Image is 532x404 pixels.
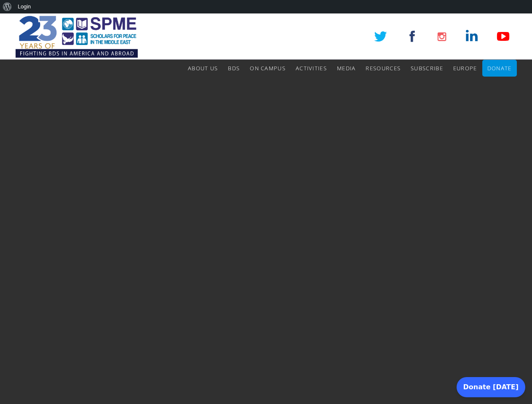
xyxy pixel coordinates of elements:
[188,64,218,72] span: About Us
[411,64,443,72] span: Subscribe
[228,64,240,72] span: BDS
[411,60,443,77] a: Subscribe
[487,64,512,72] span: Donate
[487,60,512,77] a: Donate
[337,64,356,72] span: Media
[366,60,401,77] a: Resources
[296,64,327,72] span: Activities
[453,64,477,72] span: Europe
[366,64,401,72] span: Resources
[250,64,286,72] span: On Campus
[16,13,138,60] img: SPME
[250,60,286,77] a: On Campus
[296,60,327,77] a: Activities
[188,60,218,77] a: About Us
[337,60,356,77] a: Media
[453,60,477,77] a: Europe
[228,60,240,77] a: BDS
